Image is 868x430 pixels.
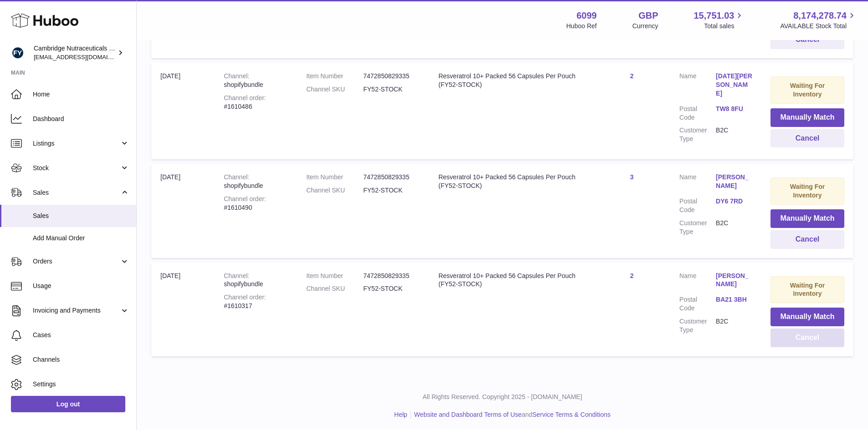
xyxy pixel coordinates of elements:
div: #1610317 [224,293,288,310]
strong: Waiting For Inventory [790,183,825,199]
dt: Postal Code [679,197,716,214]
span: Home [33,90,129,99]
a: DY6 7RD [716,197,752,206]
div: #1610486 [224,94,288,111]
span: 15,751.03 [693,10,734,22]
dd: B2C [716,126,752,143]
a: Help [394,411,407,418]
a: 2 [630,272,634,279]
a: 8,174,278.74 AVAILABLE Stock Total [780,10,857,30]
span: Cases [33,331,129,339]
td: [DATE] [151,164,215,258]
span: Orders [33,257,120,266]
a: [DATE][PERSON_NAME] [716,72,752,98]
span: 8,174,278.74 [793,10,847,22]
strong: GBP [638,10,658,22]
button: Cancel [770,129,844,148]
dt: Postal Code [679,295,716,313]
span: AVAILABLE Stock Total [780,22,857,30]
li: and [411,410,611,419]
td: [DATE] [151,63,215,159]
a: Service Terms & Conditions [532,411,611,418]
dt: Customer Type [679,126,716,143]
dd: FY52-STOCK [363,186,420,195]
div: Resveratrol 10+ Packed 56 Capsules Per Pouch (FY52-STOCK) [438,272,584,289]
img: huboo@camnutra.com [11,46,25,60]
strong: Waiting For Inventory [790,282,825,298]
button: Cancel [770,230,844,249]
span: Settings [33,380,129,389]
div: #1610490 [224,195,288,212]
dd: FY52-STOCK [363,85,420,94]
dt: Postal Code [679,105,716,122]
span: Sales [33,188,120,197]
span: [EMAIL_ADDRESS][DOMAIN_NAME] [34,53,134,61]
a: 15,751.03 Total sales [693,10,745,30]
a: 3 [630,173,634,181]
dt: Customer Type [679,219,716,236]
dt: Item Number [306,173,363,182]
span: Channels [33,355,129,364]
dt: Channel SKU [306,186,363,195]
button: Manually Match [770,308,844,326]
a: Log out [11,396,125,412]
button: Manually Match [770,209,844,228]
dd: B2C [716,317,752,334]
button: Cancel [770,329,844,347]
div: shopifybundle [224,173,288,190]
dt: Item Number [306,72,363,81]
strong: Channel order [224,94,266,101]
div: Cambridge Nutraceuticals Ltd [34,44,116,61]
strong: Channel order [224,293,266,301]
strong: 6099 [576,10,597,22]
strong: Waiting For Inventory [790,82,825,98]
div: shopifybundle [224,272,288,289]
span: Dashboard [33,115,129,123]
dt: Name [679,173,716,192]
p: All Rights Reserved. Copyright 2025 - [DOMAIN_NAME] [144,393,861,401]
div: shopifybundle [224,72,288,89]
a: [PERSON_NAME] [716,272,752,289]
dd: 7472850829335 [363,272,420,280]
span: Stock [33,164,120,172]
dd: 7472850829335 [363,173,420,182]
button: Manually Match [770,108,844,127]
dd: B2C [716,219,752,236]
div: Resveratrol 10+ Packed 56 Capsules Per Pouch (FY52-STOCK) [438,173,584,190]
dt: Name [679,272,716,291]
div: Huboo Ref [566,22,597,30]
span: Add Manual Order [33,234,129,243]
a: 2 [630,72,634,80]
div: Currency [632,22,658,30]
strong: Channel [224,173,249,181]
span: Invoicing and Payments [33,306,120,315]
dd: 7472850829335 [363,72,420,81]
strong: Channel order [224,195,266,202]
dt: Item Number [306,272,363,280]
span: Usage [33,282,129,290]
span: Sales [33,212,129,220]
div: Resveratrol 10+ Packed 56 Capsules Per Pouch (FY52-STOCK) [438,72,584,89]
td: [DATE] [151,263,215,356]
strong: Channel [224,272,249,279]
a: [PERSON_NAME] [716,173,752,190]
dt: Channel SKU [306,85,363,94]
dt: Name [679,72,716,100]
dd: FY52-STOCK [363,284,420,293]
a: Website and Dashboard Terms of Use [414,411,522,418]
span: Listings [33,139,120,148]
dt: Channel SKU [306,284,363,293]
dt: Customer Type [679,317,716,334]
a: TW8 8FU [716,105,752,113]
span: Total sales [704,22,745,30]
a: BA21 3BH [716,295,752,304]
strong: Channel [224,72,249,80]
